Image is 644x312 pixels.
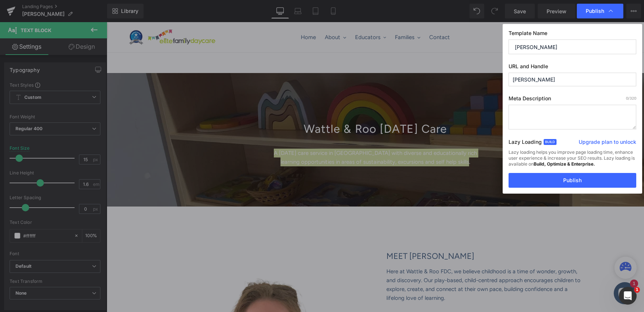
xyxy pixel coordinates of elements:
label: Lazy Loading [509,137,542,149]
label: Meta Description [509,95,636,105]
span: About [218,12,234,19]
button: Families [285,10,317,21]
span: Build [544,139,557,145]
a: Upgrade plan to unlock [579,138,636,149]
span: Families [288,12,308,19]
div: Lazy loading helps you improve page loading time, enhance user experience & increase your SEO res... [509,149,636,173]
span: Home [194,12,209,19]
p: A [DATE] care service in [GEOGRAPHIC_DATA] with diverse and educationally rich learning opportuni... [158,126,379,144]
h1: Wattle & Roo [DATE] Care [47,100,490,114]
span: Contact [323,12,343,19]
iframe: Intercom live chat [619,287,637,305]
label: URL and Handle [509,63,636,73]
span: Educators [248,12,274,19]
font: MEET [PERSON_NAME] [280,229,368,239]
button: Publish [509,173,636,188]
span: 0 [626,96,628,100]
span: /320 [626,96,636,100]
button: About [214,10,243,21]
span: Publish [586,8,604,14]
strong: Build, Optimize & Enterprise. [534,161,595,167]
img: Elite Family Day Care [20,6,113,25]
span: 1 [634,287,640,293]
a: Home [190,10,213,21]
label: Template Name [509,30,636,39]
a: Contact [319,10,347,21]
inbox-online-store-chat: Shopify online store chat [505,260,531,284]
font: Here at Wattle & Roo FDC, we believe childhood is a time of wonder, growth, and discovery. Our pl... [280,246,474,279]
button: Educators [245,10,283,21]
